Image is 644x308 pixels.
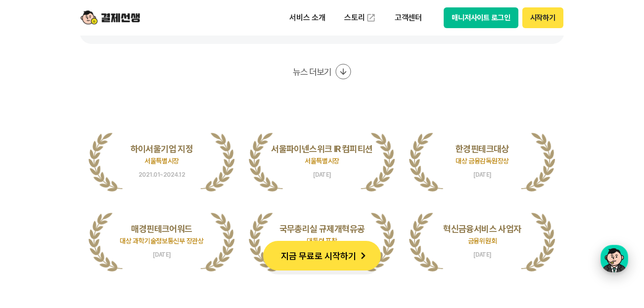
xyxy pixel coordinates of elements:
p: 한경핀테크대상 [409,143,555,155]
a: 스토리 [337,8,383,28]
span: 설정 [153,217,165,225]
span: 홈 [31,217,37,225]
p: 혁신금융서비스 사업자 [409,223,555,235]
p: 금융위원회 [409,235,555,247]
p: 서비스 소개 [282,9,332,27]
span: [DATE] [409,252,555,258]
span: [DATE] [409,172,555,178]
img: logo [81,8,140,27]
button: 뉴스 더보기 [293,64,351,79]
p: 대상 금융감독원장상 [409,155,555,167]
span: 2021.01~2024.12 [89,172,235,178]
img: 외부 도메인 오픈 [366,13,376,23]
a: 홈 [3,202,65,227]
p: 서울특별시장 [89,155,235,167]
img: 화살표 아이콘 [356,249,370,263]
button: 시작하기 [522,7,563,28]
p: 서울특별시장 [249,155,395,167]
a: 대화 [65,202,128,227]
p: 매경핀테크어워드 [89,223,235,235]
p: 대통령 표창 [249,235,395,247]
a: 설정 [128,202,190,227]
p: 하이서울기업 지정 [89,143,235,155]
p: 국무총리실 규제개혁유공 [249,223,395,235]
p: 서울파이넨스위크 IR 컴피티션 [249,143,395,155]
button: 지금 무료로 시작하기 [263,241,381,270]
span: [DATE] [89,252,235,258]
span: 대화 [91,218,102,226]
p: 고객센터 [388,9,429,27]
span: [DATE] [249,172,395,178]
p: 대상 과학기술정보통신부 장관상 [89,235,235,247]
button: 매니저사이트 로그인 [444,7,518,28]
